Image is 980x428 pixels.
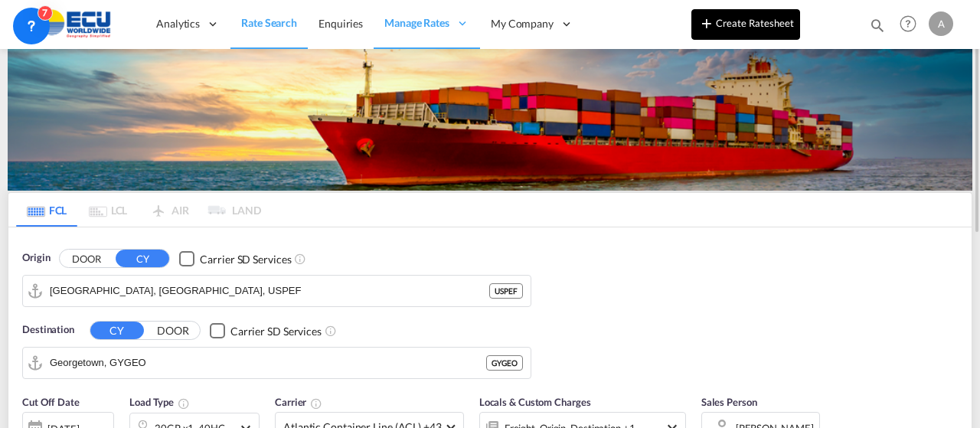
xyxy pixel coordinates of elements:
[869,17,886,34] md-icon: icon-magnify
[146,322,200,339] button: DOOR
[929,11,953,36] div: A
[179,250,291,266] md-checkbox: Checkbox No Ink
[23,348,531,378] md-input-container: Georgetown, GYGEO
[325,325,337,337] md-icon: Unchecked: Search for CY (Container Yard) services for all selected carriers.Checked : Search for...
[895,11,929,38] div: Help
[16,193,77,227] md-tab-item: FCL
[22,396,80,408] span: Cut Off Date
[23,7,126,41] img: 6cccb1402a9411edb762cf9624ab9cda.png
[50,279,489,302] input: Search by Port
[691,9,800,40] button: icon-plus 400-fgCreate Ratesheet
[275,396,322,408] span: Carrier
[230,324,322,339] div: Carrier SD Services
[129,396,190,408] span: Load Type
[23,276,531,306] md-input-container: Port Everglades, FL, USPEF
[895,11,921,37] span: Help
[60,250,113,267] button: DOOR
[310,397,322,410] md-icon: The selected Trucker/Carrierwill be displayed in the rate results If the rates are from another f...
[16,193,261,227] md-pagination-wrapper: Use the left and right arrow keys to navigate between tabs
[90,322,144,339] button: CY
[384,15,449,31] span: Manage Rates
[479,396,591,408] span: Locals & Custom Charges
[701,396,757,408] span: Sales Person
[489,283,523,299] div: USPEF
[486,355,523,371] div: GYGEO
[210,322,322,338] md-checkbox: Checkbox No Ink
[241,16,297,29] span: Rate Search
[50,351,486,374] input: Search by Port
[22,250,50,266] span: Origin
[22,322,74,338] span: Destination
[318,17,363,30] span: Enquiries
[869,17,886,40] div: icon-magnify
[697,14,716,32] md-icon: icon-plus 400-fg
[156,16,200,31] span: Analytics
[8,49,972,191] img: LCL+%26+FCL+BACKGROUND.png
[294,253,306,265] md-icon: Unchecked: Search for CY (Container Yard) services for all selected carriers.Checked : Search for...
[178,397,190,410] md-icon: icon-information-outline
[491,16,554,31] span: My Company
[116,250,169,267] button: CY
[200,252,291,267] div: Carrier SD Services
